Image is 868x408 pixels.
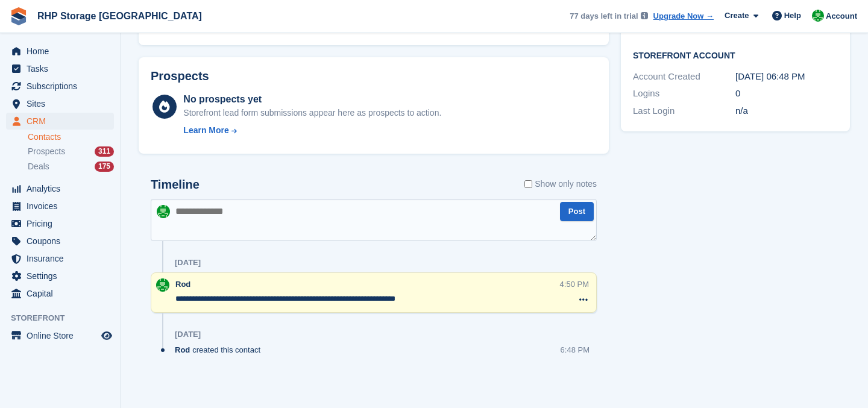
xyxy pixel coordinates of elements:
[812,10,824,22] img: Rod
[735,104,838,118] div: n/a
[27,180,99,197] span: Analytics
[175,344,266,356] div: created this contact
[524,178,597,190] label: Show only notes
[6,78,114,95] a: menu
[561,344,590,356] div: 6:48 PM
[27,78,99,95] span: Subscriptions
[175,258,201,268] div: [DATE]
[33,6,207,26] a: RHP Storage [GEOGRAPHIC_DATA]
[6,198,114,215] a: menu
[641,12,648,19] img: icon-info-grey-7440780725fd019a000dd9b08b2336e03edf1995a4989e88bcd33f0948082b44.svg
[28,160,114,173] a: Deals 175
[560,278,589,290] div: 4:50 PM
[151,69,209,83] h2: Prospects
[27,285,99,302] span: Capital
[175,344,190,356] span: Rod
[156,278,169,292] img: Rod
[6,95,114,112] a: menu
[6,60,114,77] a: menu
[151,178,200,192] h2: Timeline
[6,250,114,267] a: menu
[27,43,99,60] span: Home
[27,113,99,130] span: CRM
[6,113,114,130] a: menu
[725,10,749,22] span: Create
[27,327,99,344] span: Online Store
[570,10,638,22] span: 77 days left in trial
[27,250,99,267] span: Insurance
[6,285,114,302] a: menu
[633,104,735,118] div: Last Login
[27,268,99,284] span: Settings
[183,107,441,119] div: Storefront lead form submissions appear here as prospects to action.
[735,70,838,84] div: [DATE] 06:48 PM
[28,131,114,143] a: Contacts
[27,233,99,250] span: Coupons
[99,328,114,343] a: Preview store
[633,87,735,101] div: Logins
[11,312,120,324] span: Storefront
[27,215,99,232] span: Pricing
[28,145,114,158] a: Prospects 311
[6,268,114,284] a: menu
[6,43,114,60] a: menu
[6,180,114,197] a: menu
[10,7,28,25] img: stora-icon-8386f47178a22dfd0bd8f6a31ec36ba5ce8667c1dd55bd0f319d3a0aa187defe.svg
[95,146,114,157] div: 311
[6,233,114,250] a: menu
[633,49,838,61] h2: Storefront Account
[6,327,114,344] a: menu
[524,178,532,190] input: Show only notes
[735,87,838,101] div: 0
[27,60,99,77] span: Tasks
[27,198,99,215] span: Invoices
[183,124,228,137] div: Learn More
[6,215,114,232] a: menu
[28,161,49,172] span: Deals
[157,205,170,218] img: Rod
[784,10,801,22] span: Help
[28,146,65,157] span: Prospects
[175,280,190,289] span: Rod
[27,95,99,112] span: Sites
[826,10,857,22] span: Account
[560,202,594,222] button: Post
[653,10,714,22] a: Upgrade Now →
[95,162,114,172] div: 175
[175,330,201,339] div: [DATE]
[183,124,441,137] a: Learn More
[183,92,441,107] div: No prospects yet
[633,70,735,84] div: Account Created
